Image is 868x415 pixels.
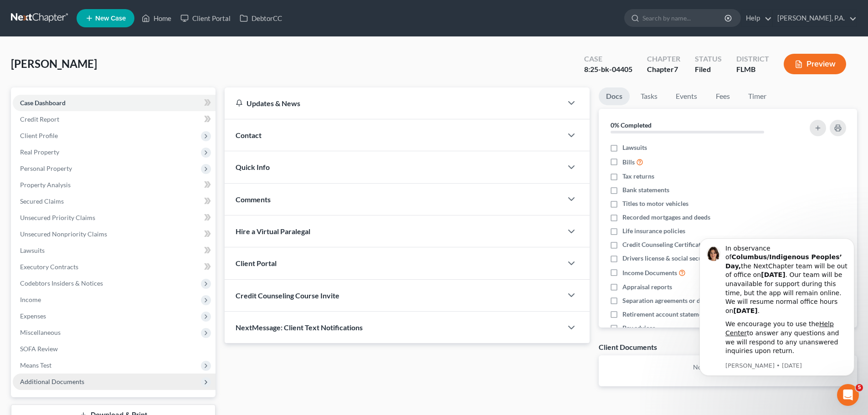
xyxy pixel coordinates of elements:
[20,230,107,238] span: Unsecured Nonpriority Claims
[741,87,774,105] a: Timer
[584,64,632,75] div: 8:25-bk-04405
[20,279,103,287] span: Codebtors Insiders & Notices
[584,54,632,64] div: Case
[20,246,45,254] span: Lawsuits
[668,87,704,105] a: Events
[13,193,216,210] a: Secured Claims
[647,54,680,64] div: Chapter
[236,163,270,171] span: Quick Info
[20,312,46,320] span: Expenses
[633,87,665,105] a: Tasks
[20,197,64,205] span: Secured Claims
[622,282,672,292] span: Appraisal reports
[695,64,722,75] div: Filed
[20,345,58,353] span: SOFA Review
[622,296,751,305] span: Separation agreements or decrees of divorces
[95,15,126,22] span: New Case
[622,310,711,319] span: Retirement account statements
[647,64,680,75] div: Chapter
[236,259,277,267] span: Client Portal
[20,99,66,107] span: Case Dashboard
[606,363,850,372] p: No client documents yet.
[13,210,216,226] a: Unsecured Priority Claims
[13,226,216,242] a: Unsecured Nonpriority Claims
[13,341,216,357] a: SOFA Review
[13,242,216,259] a: Lawsuits
[695,54,722,64] div: Status
[20,214,95,221] span: Unsecured Priority Claims
[20,263,78,271] span: Executory Contracts
[236,195,271,204] span: Comments
[741,10,772,26] a: Help
[11,57,97,70] span: [PERSON_NAME]
[176,10,235,26] a: Client Portal
[20,164,72,172] span: Personal Property
[20,148,59,156] span: Real Property
[708,87,737,105] a: Fees
[236,98,551,108] div: Updates & News
[236,323,363,332] span: NextMessage: Client Text Notifications
[13,95,216,111] a: Case Dashboard
[20,378,84,385] span: Additional Documents
[13,111,216,128] a: Credit Report
[20,296,41,303] span: Income
[611,121,652,129] strong: 0% Completed
[137,10,176,26] a: Home
[622,268,677,277] span: Income Documents
[236,291,339,300] span: Credit Counseling Course Invite
[686,236,868,410] iframe: Intercom notifications message
[236,131,262,139] span: Contact
[642,10,726,26] input: Search by name...
[736,64,769,75] div: FLMB
[235,10,287,26] a: DebtorCC
[784,54,846,74] button: Preview
[736,54,769,64] div: District
[622,226,685,236] span: Life insurance policies
[622,158,635,167] span: Bills
[773,10,857,26] a: [PERSON_NAME], P.A.
[236,227,310,236] span: Hire a Virtual Paralegal
[599,87,630,105] a: Docs
[622,143,647,152] span: Lawsuits
[622,254,726,263] span: Drivers license & social security card
[20,181,71,189] span: Property Analysis
[20,328,61,336] span: Miscellaneous
[13,177,216,193] a: Property Analysis
[837,384,859,406] iframe: Intercom live chat
[13,259,216,275] a: Executory Contracts
[622,172,654,181] span: Tax returns
[674,65,678,73] span: 7
[856,384,863,391] span: 5
[622,199,688,208] span: Titles to motor vehicles
[20,115,59,123] span: Credit Report
[599,342,657,352] div: Client Documents
[622,213,710,222] span: Recorded mortgages and deeds
[20,361,51,369] span: Means Test
[622,185,669,195] span: Bank statements
[20,132,58,139] span: Client Profile
[622,323,655,333] span: Pay advices
[622,240,704,249] span: Credit Counseling Certificate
